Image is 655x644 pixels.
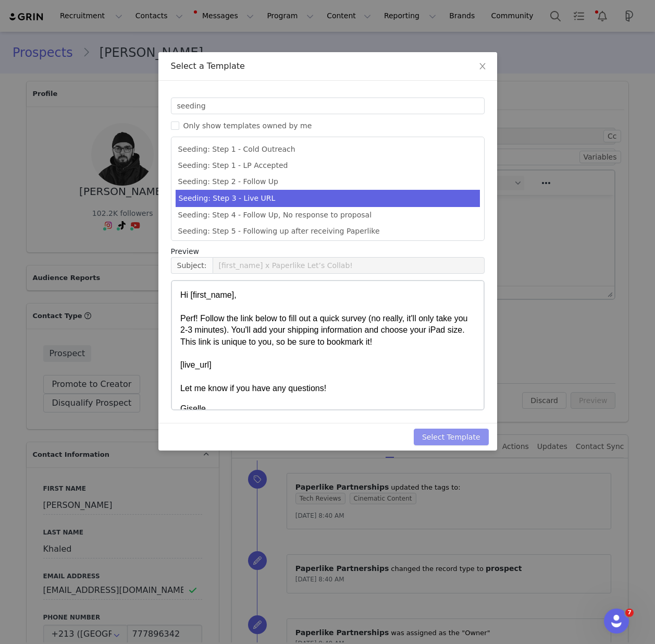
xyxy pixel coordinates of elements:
span: 7 [625,609,634,617]
li: Seeding: Step 5 - Following up after receiving Paperlike [176,223,480,239]
span: Preview [171,246,200,257]
iframe: Intercom live chat [604,609,629,634]
iframe: Rich Text Area [172,281,484,409]
button: Close [468,52,497,81]
span: Only show templates owned by me [179,121,316,130]
li: Seeding: Step 3 - Live URL [176,190,480,207]
span: Subject: [171,257,213,274]
body: Rich Text Area. Press ALT-0 for help. [8,8,361,20]
input: Search templates ... [171,98,485,114]
button: Select Template [414,429,489,445]
p: Giselle -- [PERSON_NAME] (she/her) Social Media Manager | | [8,122,303,192]
body: Rich Text Area. Press ALT-0 for help. [8,8,303,192]
i: icon: close [478,62,487,70]
li: Seeding: Step 1 - LP Accepted [176,157,480,174]
li: Seeding: Step 2 - Follow Up [176,174,480,190]
div: Select a Template [171,60,485,72]
li: Seeding: Step 1 - Cold Outreach [176,141,480,157]
li: Seeding: Step 4 - Follow Up, No response to proposal [176,207,480,223]
p: Hi [first_name], Perf! Follow the link below to fill out a quick survey (no really, it'll only ta... [8,8,303,114]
